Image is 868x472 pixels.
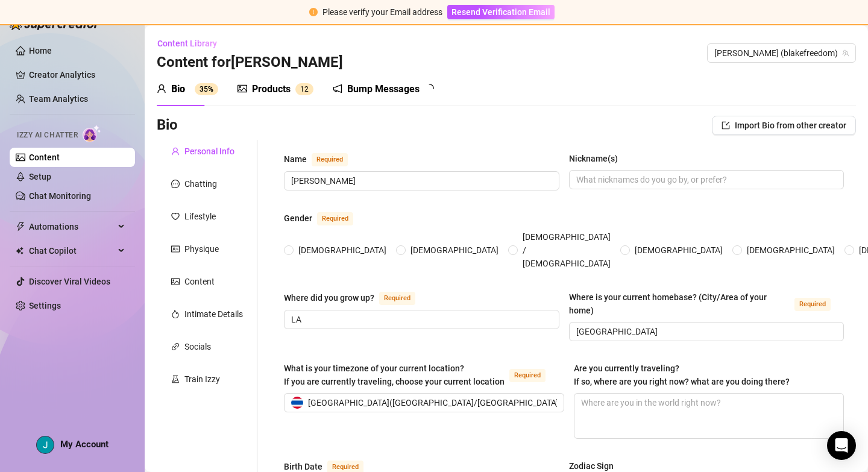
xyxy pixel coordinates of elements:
[842,49,849,57] span: team
[157,39,217,48] span: Content Library
[347,82,420,96] div: Bump Messages
[195,83,218,95] sup: 35%
[630,244,728,257] span: [DEMOGRAPHIC_DATA]
[794,298,831,311] span: Required
[451,7,550,17] span: Resend Verification Email
[576,173,835,186] input: Nickname(s)
[827,431,856,460] div: Open Intercom Messenger
[312,153,348,166] span: Required
[29,277,110,286] a: Discover Viral Videos
[157,34,227,53] button: Content Library
[322,5,442,19] div: Please verify your Email address
[184,340,211,353] div: Socials
[237,84,247,93] span: picture
[83,125,101,142] img: AI Chatter
[714,44,849,62] span: Blake (blakefreedom)
[379,292,415,305] span: Required
[333,84,342,93] span: notification
[291,174,550,187] input: Name
[29,153,60,162] a: Content
[171,212,180,221] span: heart
[284,153,307,166] div: Name
[171,82,185,96] div: Bio
[424,84,434,93] span: loading
[16,247,24,255] img: Chat Copilot
[284,291,374,304] div: Where did you grow up?
[171,342,180,351] span: link
[184,145,234,158] div: Personal Info
[157,53,343,72] h3: Content for [PERSON_NAME]
[157,84,166,93] span: user
[295,83,313,95] sup: 12
[447,5,555,19] button: Resend Verification Email
[29,241,115,260] span: Chat Copilot
[184,373,220,386] div: Train Izzy
[317,212,353,225] span: Required
[284,152,361,166] label: Name
[252,82,291,96] div: Products
[722,121,730,130] span: import
[294,244,391,257] span: [DEMOGRAPHIC_DATA]
[17,130,78,141] span: Izzy AI Chatter
[742,244,840,257] span: [DEMOGRAPHIC_DATA]
[184,177,217,190] div: Chatting
[29,191,91,201] a: Chat Monitoring
[29,46,52,55] a: Home
[735,121,846,130] span: Import Bio from other creator
[569,291,790,317] div: Where is your current homebase? (City/Area of your home)
[291,397,303,409] img: th
[29,172,51,181] a: Setup
[509,369,546,382] span: Required
[29,65,125,84] a: Creator Analytics
[60,439,108,450] span: My Account
[284,211,366,225] label: Gender
[171,180,180,188] span: message
[171,245,180,253] span: idcard
[284,291,429,305] label: Where did you grow up?
[184,307,243,321] div: Intimate Details
[569,152,626,165] label: Nickname(s)
[37,436,54,453] img: AAcHTtdCk6BdqeoaJRYOObBdqcR5R0HSEAzMCPXiBbVj=s96-c
[576,325,835,338] input: Where is your current homebase? (City/Area of your home)
[291,313,550,326] input: Where did you grow up?
[184,210,216,223] div: Lifestyle
[184,242,219,256] div: Physique
[157,116,178,135] h3: Bio
[574,363,790,386] span: Are you currently traveling? If so, where are you right now? what are you doing there?
[29,94,88,104] a: Team Analytics
[308,394,562,412] span: [GEOGRAPHIC_DATA] ( [GEOGRAPHIC_DATA]/[GEOGRAPHIC_DATA] )
[518,230,615,270] span: [DEMOGRAPHIC_DATA] / [DEMOGRAPHIC_DATA]
[284,363,505,386] span: What is your timezone of your current location? If you are currently traveling, choose your curre...
[284,212,312,225] div: Gender
[171,147,180,156] span: user
[309,8,318,16] span: exclamation-circle
[184,275,215,288] div: Content
[304,85,309,93] span: 2
[16,222,25,231] span: thunderbolt
[300,85,304,93] span: 1
[29,217,115,236] span: Automations
[171,277,180,286] span: picture
[569,152,618,165] div: Nickname(s)
[171,375,180,383] span: experiment
[171,310,180,318] span: fire
[712,116,856,135] button: Import Bio from other creator
[29,301,61,310] a: Settings
[406,244,503,257] span: [DEMOGRAPHIC_DATA]
[569,291,844,317] label: Where is your current homebase? (City/Area of your home)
